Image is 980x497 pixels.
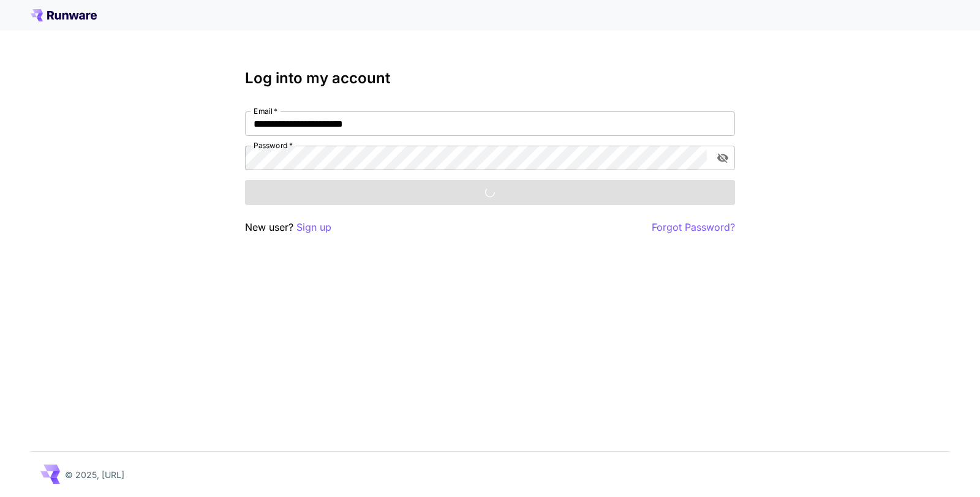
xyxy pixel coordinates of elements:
[254,140,293,151] label: Password
[296,220,331,235] button: Sign up
[254,106,277,116] label: Email
[652,220,735,235] button: Forgot Password?
[712,147,734,169] button: toggle password visibility
[245,220,331,235] p: New user?
[65,468,124,481] p: © 2025, [URL]
[245,70,735,87] h3: Log into my account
